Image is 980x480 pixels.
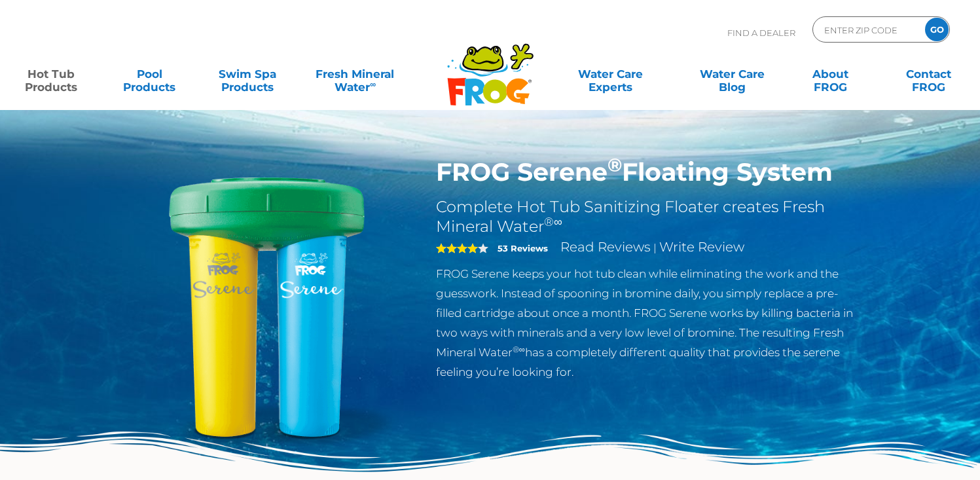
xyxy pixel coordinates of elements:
[925,18,949,41] input: GO
[209,61,286,87] a: Swim SpaProducts
[549,61,672,87] a: Water CareExperts
[498,243,548,253] strong: 53 Reviews
[544,215,562,229] sup: ®∞
[513,344,525,354] sup: ®∞
[560,239,651,255] a: Read Reviews
[13,61,90,87] a: Hot TubProducts
[111,61,188,87] a: PoolProducts
[659,239,744,255] a: Write Review
[436,197,863,236] h2: Complete Hot Tub Sanitizing Floater creates Fresh Mineral Water
[436,264,863,382] p: FROG Serene keeps your hot tub clean while eliminating the work and the guesswork. Instead of spo...
[890,61,967,87] a: ContactFROG
[727,16,795,49] p: Find A Dealer
[370,79,376,89] sup: ∞
[440,26,541,106] img: Frog Products Logo
[436,157,863,187] h1: FROG Serene Floating System
[436,243,478,253] span: 4
[608,153,622,176] sup: ®
[653,242,657,254] span: |
[695,61,771,87] a: Water CareBlog
[308,61,403,87] a: Fresh MineralWater∞
[793,61,869,87] a: AboutFROG
[117,157,417,457] img: hot-tub-product-serene-floater.png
